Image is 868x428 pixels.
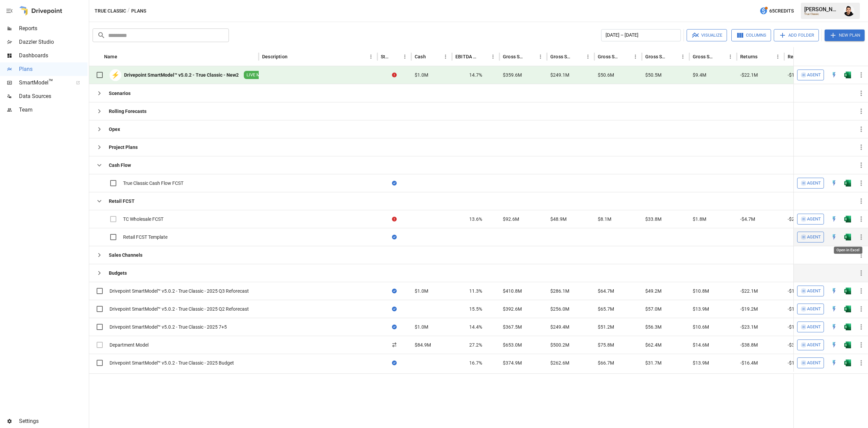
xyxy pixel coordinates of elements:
span: Agent [807,71,821,79]
img: excel-icon.76473adf.svg [844,306,851,312]
img: excel-icon.76473adf.svg [844,324,851,330]
span: 65 Credits [769,7,794,15]
button: True Classic [95,7,126,15]
span: $13.9M [693,306,709,312]
button: Sort [427,52,436,61]
div: Sales Channels [109,252,142,258]
img: quick-edit-flash.b8aec18c.svg [831,342,837,348]
button: Sort [758,52,768,61]
span: Agent [807,341,821,349]
button: Sort [391,52,400,61]
span: Dashboards [19,52,87,60]
div: Cash Flow [109,162,131,169]
span: $286.1M [550,288,569,294]
button: Gross Sales column menu [536,52,545,61]
span: 27.2% [469,342,482,348]
div: Open in Quick Edit [831,288,837,294]
button: Agent [797,304,824,314]
button: Sort [859,52,868,61]
span: $33.8M [645,216,662,222]
div: Open in Quick Edit [831,306,837,312]
span: Data Sources [19,92,87,100]
span: $1.0M [415,324,428,330]
img: quick-edit-flash.b8aec18c.svg [831,359,837,366]
div: Open in Excel [844,288,851,294]
span: 16.7% [469,359,482,366]
div: Open in Quick Edit [831,359,837,366]
button: New Plan [825,30,865,41]
span: $374.9M [503,359,522,366]
span: $410.8M [503,288,522,294]
span: -$22.1M [740,72,758,78]
span: $392.6M [503,306,522,312]
img: excel-icon.76473adf.svg [844,359,851,366]
div: Returns: DTC Online [788,54,810,59]
button: Sort [479,52,488,61]
div: Drivepoint SmartModel™ v5.0.2 - True Classic - 2025 7+5 [110,324,227,330]
img: quick-edit-flash.b8aec18c.svg [831,234,837,240]
span: -$38.2M [788,342,805,348]
span: $262.6M [550,359,569,366]
span: -$16.4M [740,359,758,366]
span: -$19.2M [740,306,758,312]
img: excel-icon.76473adf.svg [844,342,851,348]
button: Add Folder [774,29,819,41]
div: Open in Excel [844,180,851,187]
span: 13.6% [469,216,482,222]
div: Department Model [110,342,149,348]
img: excel-icon.76473adf.svg [844,288,851,294]
div: Name [104,54,117,59]
div: Open in Quick Edit [831,72,837,78]
span: Agent [807,287,821,295]
span: -$14.5M [788,288,805,294]
div: Open in Excel [844,359,851,366]
button: Visualize [687,29,727,41]
div: Scenarios [109,90,131,97]
span: $500.2M [550,342,569,348]
div: Project Plans [109,144,138,151]
div: Open in Quick Edit [831,342,837,348]
span: $50.6M [598,72,614,78]
div: ⚡ [110,69,121,81]
div: Open in Excel [834,247,862,254]
button: Agent [797,70,824,80]
div: Budgets [109,270,127,276]
img: excel-icon.76473adf.svg [844,234,851,240]
img: Francisco Sanchez [844,5,854,16]
span: Team [19,106,87,114]
span: $57.0M [645,306,662,312]
button: Agent [797,322,824,332]
span: $84.9M [415,342,431,348]
span: $10.8M [693,288,709,294]
img: excel-icon.76473adf.svg [844,216,851,222]
button: Sort [621,52,631,61]
button: Francisco Sanchez [840,1,859,20]
img: quick-edit-flash.b8aec18c.svg [831,216,837,222]
div: Open in Excel [844,342,851,348]
div: TC Wholesale FCST [123,216,163,222]
span: $10.6M [693,324,709,330]
span: Agent [807,215,821,223]
span: -$2.7M [788,216,803,222]
span: LIVE MODEL [244,72,274,78]
button: Sort [118,52,127,61]
div: Open in Quick Edit [831,324,837,330]
span: SmartModel [19,79,68,87]
span: Plans [19,65,87,73]
span: $51.2M [598,324,614,330]
span: -$13.6M [788,324,805,330]
div: Drivepoint SmartModel™ v5.0.2 - True Classic - New2 [124,72,239,78]
img: quick-edit-flash.b8aec18c.svg [831,306,837,312]
img: quick-edit-flash.b8aec18c.svg [831,288,837,294]
span: Agent [807,323,821,331]
button: Sort [669,52,678,61]
button: Gross Sales: Marketplace column menu [631,52,640,61]
button: Sort [716,52,726,61]
div: Open in Quick Edit [831,216,837,222]
button: Status column menu [400,52,410,61]
div: Open in Excel [844,72,851,78]
span: $653.0M [503,342,522,348]
button: Sort [288,52,298,61]
div: Updating in progress [392,342,396,348]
